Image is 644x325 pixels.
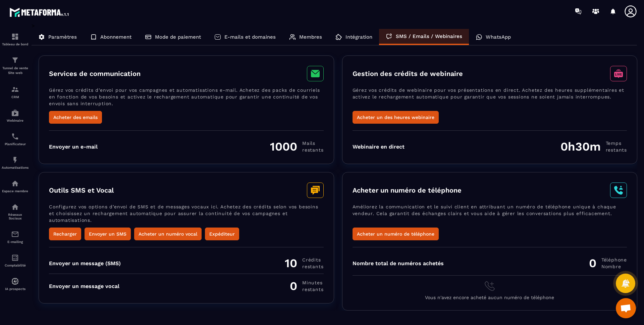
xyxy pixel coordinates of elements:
img: automations [11,179,19,188]
button: Acheter des emails [49,111,102,124]
img: automations [11,109,19,117]
h3: Services de communication [49,70,141,78]
div: 10 [285,256,323,270]
p: Tunnel de vente Site web [2,66,29,75]
button: Expéditeur [205,228,239,240]
span: minutes [302,279,323,286]
img: scheduler [11,132,19,140]
img: formation [11,33,19,41]
p: CRM [2,95,29,99]
a: formationformationTableau de bord [2,28,29,51]
p: Abonnement [100,34,131,40]
span: Vous n'avez encore acheté aucun numéro de téléphone [425,295,554,300]
p: Comptabilité [2,263,29,267]
a: social-networksocial-networkRéseaux Sociaux [2,198,29,225]
img: formation [11,56,19,64]
p: Automatisations [2,166,29,169]
span: Temps [606,140,627,147]
span: restants [302,147,323,153]
a: automationsautomationsAutomatisations [2,151,29,174]
div: > [32,23,637,311]
a: formationformationCRM [2,80,29,104]
p: Membres [299,34,322,40]
a: automationsautomationsEspace membre [2,174,29,198]
button: Envoyer un SMS [85,228,131,240]
span: Nombre [601,263,627,270]
div: Envoyer un message vocal [49,283,119,289]
p: Intégration [345,34,372,40]
p: Espace membre [2,189,29,193]
div: 0 [589,256,627,270]
a: accountantaccountantComptabilité [2,249,29,272]
p: SMS / Emails / Webinaires [396,33,462,39]
button: Acheter un des heures webinaire [353,111,439,124]
img: email [11,230,19,238]
p: Planificateur [2,142,29,146]
p: E-mails et domaines [224,34,276,40]
a: formationformationTunnel de vente Site web [2,51,29,80]
span: restants [302,263,323,270]
p: Gérez vos crédits de webinaire pour vos présentations en direct. Achetez des heures supplémentair... [353,87,627,111]
p: Paramètres [48,34,77,40]
h3: Acheter un numéro de téléphone [353,186,462,194]
p: IA prospects [2,287,29,291]
p: Mode de paiement [155,34,201,40]
button: Acheter un numéro de téléphone [353,228,439,240]
img: automations [11,277,19,285]
img: accountant [11,254,19,262]
img: formation [11,85,19,93]
div: 1000 [270,139,323,154]
a: automationsautomationsWebinaire [2,104,29,127]
p: Gérez vos crédits d’envoi pour vos campagnes et automatisations e-mail. Achetez des packs de cour... [49,87,324,111]
span: restants [606,147,627,153]
span: restants [302,286,323,293]
p: WhatsApp [486,34,511,40]
button: Acheter un numéro vocal [134,228,202,240]
span: Mails [302,140,323,147]
h3: Gestion des crédits de webinaire [353,70,463,78]
p: E-mailing [2,240,29,244]
span: Téléphone [601,256,627,263]
div: Ouvrir le chat [616,298,636,318]
p: Réseaux Sociaux [2,213,29,220]
img: automations [11,156,19,164]
div: Envoyer un message (SMS) [49,260,121,267]
p: Webinaire [2,119,29,122]
h3: Outils SMS et Vocal [49,186,114,194]
img: logo [9,6,70,18]
div: Nombre total de numéros achetés [353,260,444,267]
div: 0 [290,279,323,293]
p: Améliorez la communication et le suivi client en attribuant un numéro de téléphone unique à chaqu... [353,203,627,228]
span: Crédits [302,256,323,263]
img: social-network [11,203,19,211]
a: schedulerschedulerPlanificateur [2,127,29,151]
p: Tableau de bord [2,42,29,46]
div: 0h30m [560,139,627,154]
div: Webinaire en direct [353,144,405,150]
button: Recharger [49,228,81,240]
div: Envoyer un e-mail [49,144,98,150]
a: emailemailE-mailing [2,225,29,249]
p: Configurez vos options d’envoi de SMS et de messages vocaux ici. Achetez des crédits selon vos be... [49,203,324,228]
